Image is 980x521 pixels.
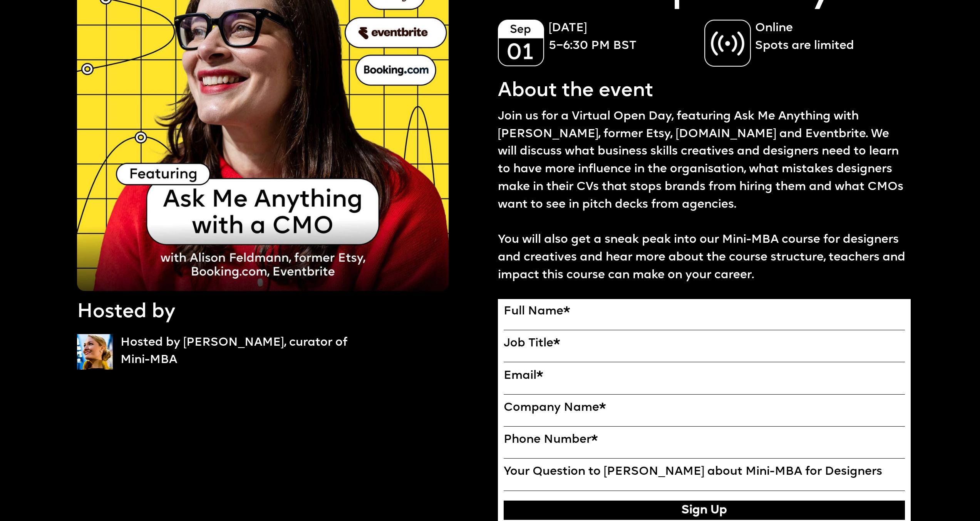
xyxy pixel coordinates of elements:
p: Hosted by [PERSON_NAME], curator of Mini-MBA [121,334,368,370]
p: Online Spots are limited [755,20,903,55]
p: Hosted by [77,299,175,326]
label: Full Name [504,305,905,319]
label: Email [504,369,905,383]
label: Phone Number [504,433,905,447]
label: Company Name [504,401,905,415]
label: Your Question to [PERSON_NAME] about Mini-MBA for Designers [504,465,905,479]
button: Sign Up [504,501,905,520]
p: About the event [498,77,653,105]
p: Join us for a Virtual Open Day, featuring Ask Me Anything with [PERSON_NAME], former Etsy, [DOMAI... [498,108,911,284]
label: Job Title [504,337,905,351]
p: [DATE] 5–6:30 PM BST [549,20,697,55]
